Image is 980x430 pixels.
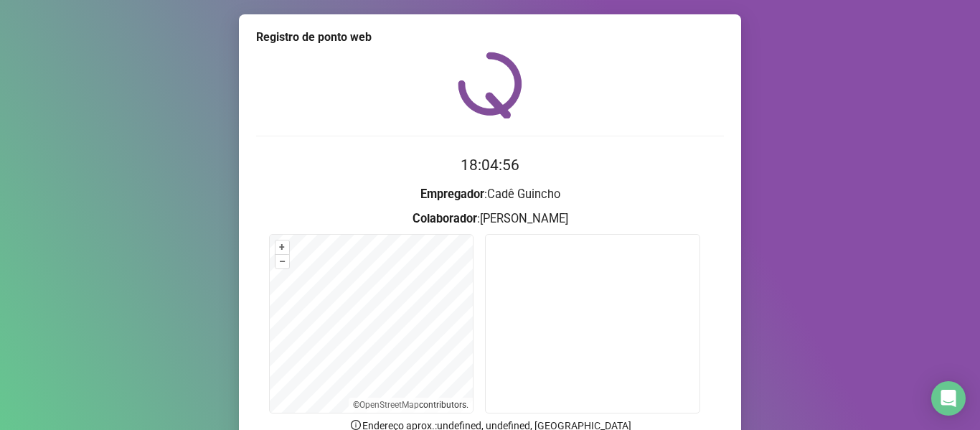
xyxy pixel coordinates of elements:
[461,156,519,174] time: 18:04:56
[931,381,966,416] div: Open Intercom Messenger
[256,29,724,46] div: Registro de ponto web
[413,212,477,225] strong: Colaborador
[275,255,289,268] button: –
[256,210,724,228] h3: : [PERSON_NAME]
[359,400,419,410] a: OpenStreetMap
[275,240,289,254] button: +
[420,187,484,201] strong: Empregador
[458,52,522,118] img: QRPoint
[353,400,468,410] li: © contributors.
[256,185,724,204] h3: : Cadê Guincho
